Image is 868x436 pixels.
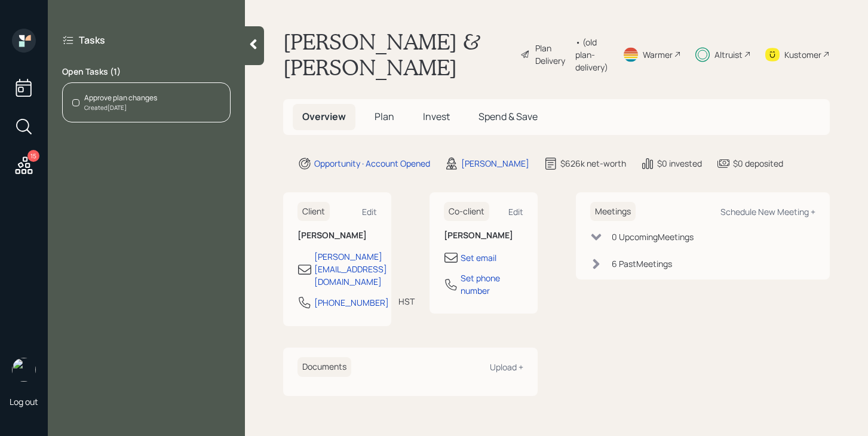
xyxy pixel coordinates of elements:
[297,357,351,377] h6: Documents
[283,29,511,80] h1: [PERSON_NAME] & [PERSON_NAME]
[423,110,450,123] span: Invest
[490,361,523,373] div: Upload +
[62,66,231,78] label: Open Tasks ( 1 )
[590,202,636,222] h6: Meetings
[575,36,608,73] div: • (old plan-delivery)
[784,48,821,61] div: Kustomer
[297,202,330,222] h6: Client
[12,358,36,382] img: michael-russo-headshot.png
[444,231,523,241] h6: [PERSON_NAME]
[84,93,157,103] div: Approve plan changes
[720,206,815,217] div: Schedule New Meeting +
[84,103,157,112] div: Created [DATE]
[461,157,529,170] div: [PERSON_NAME]
[27,150,39,162] div: 15
[314,250,387,288] div: [PERSON_NAME][EMAIL_ADDRESS][DOMAIN_NAME]
[479,110,538,123] span: Spend & Save
[643,48,673,61] div: Warmer
[508,206,523,217] div: Edit
[714,48,743,61] div: Altruist
[657,157,702,170] div: $0 invested
[444,202,489,222] h6: Co-client
[10,396,38,407] div: Log out
[314,157,430,170] div: Opportunity · Account Opened
[398,295,415,308] div: HST
[302,110,346,123] span: Overview
[612,257,672,270] div: 6 Past Meeting s
[560,157,626,170] div: $626k net-worth
[461,251,496,264] div: Set email
[375,110,394,123] span: Plan
[314,296,389,309] div: [PHONE_NUMBER]
[297,231,377,241] h6: [PERSON_NAME]
[362,206,377,217] div: Edit
[461,272,523,297] div: Set phone number
[733,157,783,170] div: $0 deposited
[535,42,569,67] div: Plan Delivery
[79,33,105,47] label: Tasks
[612,231,694,243] div: 0 Upcoming Meeting s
